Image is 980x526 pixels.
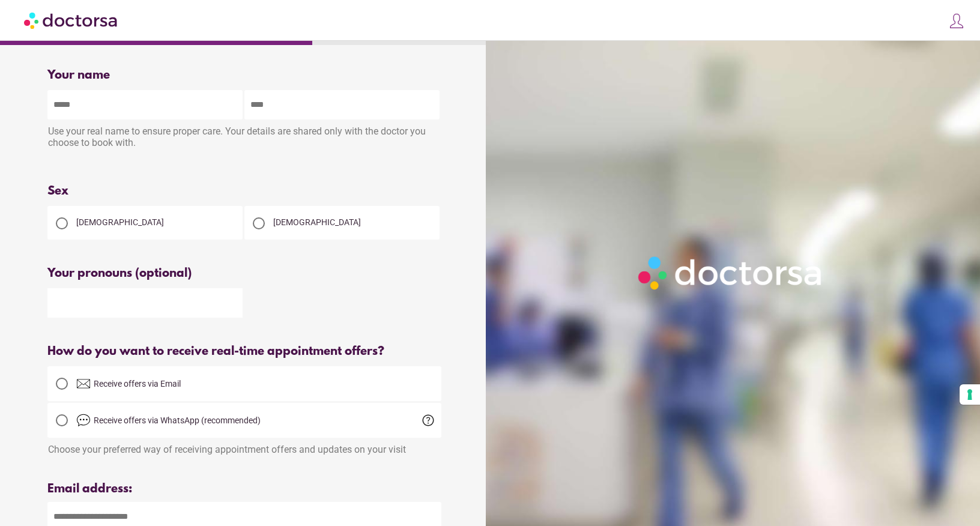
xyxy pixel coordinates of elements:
div: How do you want to receive real-time appointment offers? [47,345,441,358]
div: Your name [47,68,441,82]
span: [DEMOGRAPHIC_DATA] [76,217,164,227]
span: Receive offers via WhatsApp (recommended) [94,416,261,425]
div: Choose your preferred way of receiving appointment offers and updates on your visit [47,438,441,455]
div: Email address: [47,482,441,496]
span: help [421,413,435,428]
button: Your consent preferences for tracking technologies [960,384,980,405]
img: Logo-Doctorsa-trans-White-partial-flat.png [633,251,829,295]
span: Receive offers via Email [94,379,181,388]
div: Sex [47,184,441,198]
img: chat [76,413,91,428]
span: [DEMOGRAPHIC_DATA] [273,217,361,227]
img: icons8-customer-100.png [948,13,965,29]
div: Your pronouns (optional) [47,267,441,280]
div: Use your real name to ensure proper care. Your details are shared only with the doctor you choose... [47,119,441,157]
img: email [76,376,91,391]
img: Doctorsa.com [24,7,119,34]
